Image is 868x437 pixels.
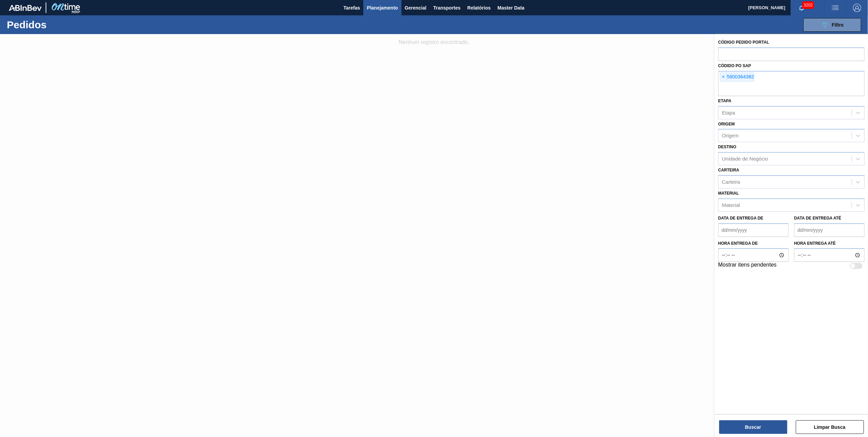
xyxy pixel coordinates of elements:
[802,1,814,9] span: 3202
[367,4,398,12] span: Planejamento
[7,21,113,29] h1: Pedidos
[718,223,789,237] input: dd/mm/yyyy
[720,73,754,81] div: 5800364382
[794,216,841,221] label: Data de Entrega até
[718,168,739,172] label: Carteira
[722,110,735,116] div: Etapa
[405,4,427,12] span: Gerencial
[722,202,740,208] div: Material
[720,73,727,81] span: ×
[467,4,490,12] span: Relatórios
[791,3,812,13] button: Notificações
[718,191,739,196] label: Material
[718,145,736,149] label: Destino
[722,156,768,162] div: Unidade de Negócio
[831,4,839,12] img: userActions
[853,4,861,12] img: Logout
[722,179,740,185] div: Carteira
[722,133,739,139] div: Origem
[718,40,769,45] label: Código Pedido Portal
[718,239,789,248] label: Hora entrega de
[498,4,524,12] span: Master Data
[832,22,844,28] span: Filtro
[433,4,460,12] span: Transportes
[718,262,777,270] label: Mostrar itens pendentes
[718,216,763,221] label: Data de Entrega de
[9,5,42,11] img: TNhmsLtSVTkK8tSr43FrP2fwEKptu5GPRR3wAAAABJRU5ErkJggg==
[794,223,865,237] input: dd/mm/yyyy
[344,4,360,12] span: Tarefas
[794,239,865,248] label: Hora entrega até
[718,63,751,68] label: Códido PO SAP
[718,122,735,126] label: Origem
[803,18,861,32] button: Filtro
[718,99,731,103] label: Etapa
